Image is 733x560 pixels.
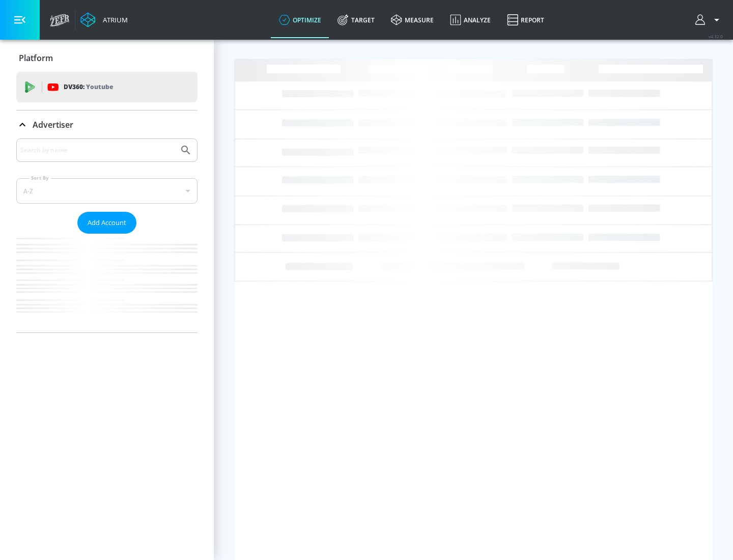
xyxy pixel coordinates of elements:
label: Sort By [29,175,51,181]
a: Target [329,2,383,38]
div: Advertiser [16,138,198,332]
span: Add Account [88,217,126,229]
a: Atrium [80,12,128,27]
div: DV360: Youtube [16,72,198,102]
input: Search by name [20,144,175,157]
div: Platform [16,44,198,72]
span: v 4.32.0 [709,34,723,39]
nav: list of Advertiser [16,234,198,332]
a: optimize [271,2,329,38]
a: Report [499,2,552,38]
a: measure [383,2,442,38]
div: Atrium [99,15,128,24]
p: Advertiser [33,119,73,130]
p: Youtube [86,81,113,92]
p: Platform [19,52,53,64]
div: Advertiser [16,110,198,139]
a: Analyze [442,2,499,38]
p: DV360: [64,81,113,93]
button: Add Account [77,212,136,234]
div: A-Z [16,178,198,204]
